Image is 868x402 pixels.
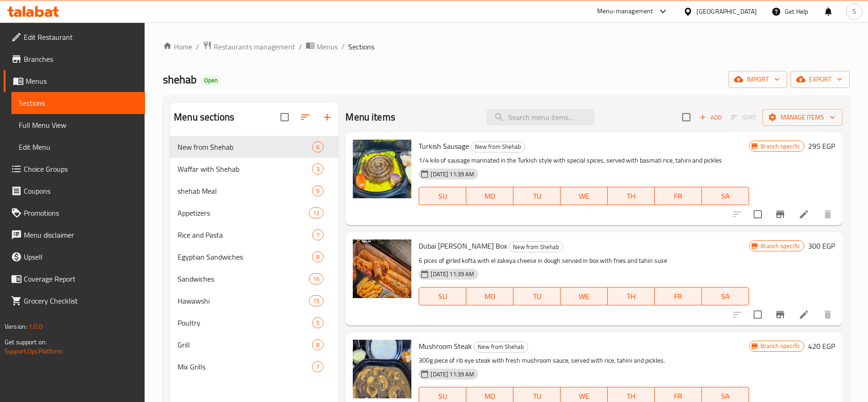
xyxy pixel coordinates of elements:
[170,290,338,312] div: Hawawshi15
[798,309,809,320] a: Edit menu item
[178,163,312,174] div: Waffar with Shehab
[798,209,809,220] a: Edit menu item
[419,155,749,166] p: 1/4 kilo of sausage marinated in the Turkish style with special spices, served with basmati rice,...
[178,185,312,196] div: shehab Meal
[4,268,145,290] a: Coverage Report
[24,32,138,43] span: Edit Restaurant
[24,163,138,174] span: Choice Groups
[5,321,27,332] span: Version:
[341,41,345,52] li: /
[312,229,323,240] div: items
[353,140,411,198] img: Turkish Sausage
[312,361,323,372] div: items
[178,339,312,350] span: Grill
[24,185,138,196] span: Coupons
[513,287,561,305] button: TU
[170,268,338,290] div: Sandwiches16
[658,190,698,203] span: FR
[19,120,138,130] span: Full Menu View
[294,106,316,128] span: Sort sections
[4,158,145,180] a: Choice Groups
[312,339,323,350] div: items
[348,41,374,52] span: Sections
[163,69,197,90] span: shehab
[470,290,510,303] span: MO
[4,70,145,92] a: Menus
[163,41,850,53] nav: breadcrumb
[178,317,312,328] div: Poultry
[178,361,312,372] div: Mix Grills
[312,317,323,328] div: items
[419,239,507,253] span: Dubai [PERSON_NAME] Box
[11,92,145,114] a: Sections
[26,76,138,87] span: Menus
[24,207,138,218] span: Promotions
[313,341,323,349] span: 8
[317,41,338,52] span: Menus
[24,229,138,240] span: Menu disclaimer
[312,251,323,262] div: items
[762,109,842,126] button: Manage items
[353,340,411,398] img: Mushroom Steak
[757,242,804,250] span: Branch specific
[471,141,525,152] div: New from Shehab
[178,207,309,218] div: Appetizers
[353,239,411,298] img: Dubai Kufta Box
[309,209,323,217] span: 12
[11,136,145,158] a: Edit Menu
[696,6,757,16] div: [GEOGRAPHIC_DATA]
[419,255,749,266] p: 6 pices of girled kofta with el zakeya cheese in dough servied in box with fries and tahin suse
[214,41,295,52] span: Restaurants management
[419,339,472,353] span: Mushroom Steak
[19,141,138,152] span: Edit Menu
[178,141,312,152] span: New from Shehab
[4,180,145,202] a: Coupons
[517,290,557,303] span: TU
[170,334,338,356] div: Grill8
[728,71,787,88] button: import
[24,273,138,284] span: Coverage Report
[5,336,47,348] span: Get support on:
[466,187,513,205] button: MO
[163,41,192,52] a: Home
[419,187,466,205] button: SU
[24,54,138,65] span: Branches
[313,231,323,239] span: 7
[170,136,338,158] div: New from Shehab6
[178,229,312,240] span: Rice and Pasta
[798,74,842,85] span: export
[170,202,338,224] div: Appetizers12
[4,202,145,224] a: Promotions
[4,290,145,312] a: Grocery Checklist
[170,132,338,381] nav: Menu sections
[4,224,145,246] a: Menu disclaimer
[312,185,323,196] div: items
[309,297,323,305] span: 15
[178,273,309,284] span: Sandwiches
[817,203,839,225] button: delete
[702,287,749,305] button: SA
[313,363,323,371] span: 7
[419,355,749,366] p: 300g piece of rib eye steak with fresh mushroom sauce, served with rice, tahini and pickles.
[11,114,145,136] a: Full Menu View
[170,356,338,378] div: Mix Grills7
[608,187,655,205] button: TH
[178,251,312,262] span: Egyptian Sandwiches
[313,165,323,174] span: 3
[4,246,145,268] a: Upsell
[178,295,309,306] span: Hawawshi
[200,76,221,84] span: Open
[313,187,323,196] span: 9
[24,295,138,306] span: Grocery Checklist
[608,287,655,305] button: TH
[313,143,323,152] span: 6
[509,242,563,252] span: New from Shehab
[427,270,478,278] span: [DATE] 11:39 AM
[770,112,835,123] span: Manage items
[808,239,835,252] h6: 300 EGP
